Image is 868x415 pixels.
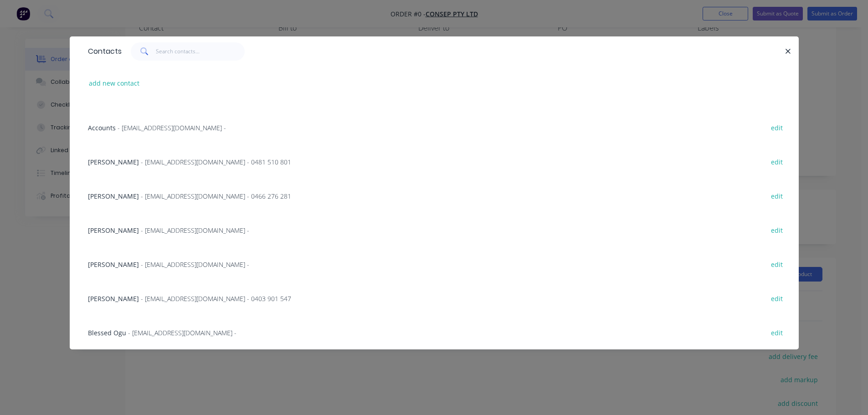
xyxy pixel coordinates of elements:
button: edit [766,258,788,270]
span: [PERSON_NAME] [88,260,139,269]
button: edit [766,121,788,133]
div: Contacts [83,37,122,66]
span: [PERSON_NAME] [88,226,139,235]
button: edit [766,224,788,236]
button: add new contact [84,77,144,89]
span: Accounts [88,123,116,132]
span: [PERSON_NAME] [88,158,139,166]
span: - [EMAIL_ADDRESS][DOMAIN_NAME] - [141,260,249,269]
button: edit [766,190,788,202]
span: Blessed Ogu [88,328,126,337]
span: - [EMAIL_ADDRESS][DOMAIN_NAME] - 0481 510 801 [141,158,291,166]
span: - [EMAIL_ADDRESS][DOMAIN_NAME] - [128,328,236,337]
button: edit [766,155,788,168]
span: - [EMAIL_ADDRESS][DOMAIN_NAME] - 0466 276 281 [141,192,291,200]
span: - [EMAIL_ADDRESS][DOMAIN_NAME] - [141,226,249,235]
button: edit [766,326,788,338]
input: Search contacts... [156,42,245,61]
span: - [EMAIL_ADDRESS][DOMAIN_NAME] - [118,123,226,132]
span: - [EMAIL_ADDRESS][DOMAIN_NAME] - 0403 901 547 [141,294,291,303]
button: edit [766,292,788,304]
span: [PERSON_NAME] [88,294,139,303]
span: [PERSON_NAME] [88,192,139,200]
